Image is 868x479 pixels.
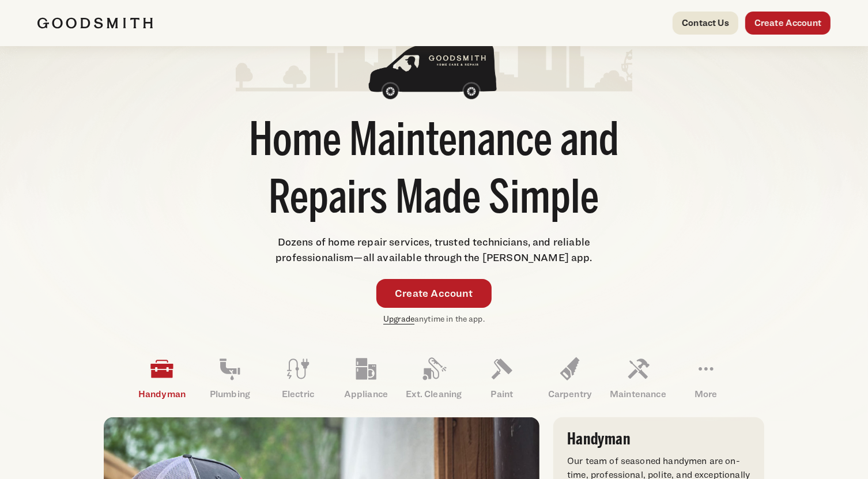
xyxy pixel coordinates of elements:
p: Handyman [128,387,196,401]
a: Plumbing [196,348,264,408]
h3: Handyman [567,431,750,447]
p: Paint [468,387,536,401]
a: Maintenance [604,348,672,408]
a: Create Account [376,279,492,308]
p: anytime in the app. [383,312,485,326]
a: More [672,348,740,408]
p: Plumbing [196,387,264,401]
span: Dozens of home repair services, trusted technicians, and reliable professionalism—all available t... [276,236,592,263]
a: Paint [468,348,536,408]
a: Upgrade [383,314,414,323]
a: Appliance [332,348,400,408]
a: Contact Us [673,12,738,35]
a: Create Account [745,12,831,35]
p: Maintenance [604,387,672,401]
p: More [672,387,740,401]
img: Goodsmith [37,17,153,29]
a: Handyman [128,348,196,408]
p: Ext. Cleaning [400,387,468,401]
a: Carpentry [536,348,604,408]
h1: Home Maintenance and Repairs Made Simple [236,114,632,229]
a: Electric [264,348,332,408]
p: Appliance [332,387,400,401]
p: Electric [264,387,332,401]
a: Ext. Cleaning [400,348,468,408]
p: Carpentry [536,387,604,401]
